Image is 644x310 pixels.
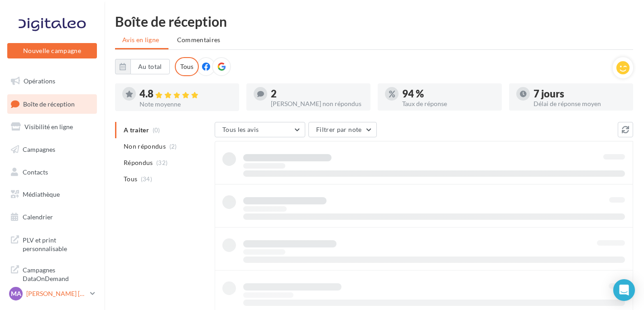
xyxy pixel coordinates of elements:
[23,234,93,253] span: PLV et print personnalisable
[24,123,73,131] span: Visibilité en ligne
[177,36,221,44] span: Commentaires
[613,279,635,301] div: Open Intercom Messenger
[130,59,170,74] button: Au total
[124,174,137,184] span: Tous
[169,143,177,150] span: (2)
[7,43,97,58] button: Nouvelle campagne
[402,89,495,99] div: 94 %
[5,72,99,91] a: Opérations
[26,289,87,298] p: [PERSON_NAME] [PERSON_NAME]
[124,142,166,151] span: Non répondus
[124,158,153,167] span: Répondus
[115,59,170,74] button: Au total
[5,230,99,257] a: PLV et print personnalisable
[139,101,232,107] div: Note moyenne
[5,94,99,114] a: Boîte de réception
[402,101,495,107] div: Taux de réponse
[5,117,99,136] a: Visibilité en ligne
[5,260,99,287] a: Campagnes DataOnDemand
[139,89,232,99] div: 4.8
[533,89,626,99] div: 7 jours
[24,77,55,85] span: Opérations
[5,208,99,227] a: Calendrier
[23,100,75,107] span: Boîte de réception
[141,175,152,183] span: (34)
[23,190,60,198] span: Médiathèque
[533,101,626,107] div: Délai de réponse moyen
[156,159,168,166] span: (32)
[23,145,55,153] span: Campagnes
[5,185,99,204] a: Médiathèque
[23,168,48,175] span: Contacts
[5,140,99,159] a: Campagnes
[23,264,93,283] span: Campagnes DataOnDemand
[175,57,199,76] div: Tous
[7,285,97,302] a: MA [PERSON_NAME] [PERSON_NAME]
[23,213,53,221] span: Calendrier
[11,289,21,298] span: MA
[271,89,363,99] div: 2
[271,101,363,107] div: [PERSON_NAME] non répondus
[115,15,633,28] div: Boîte de réception
[5,163,99,182] a: Contacts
